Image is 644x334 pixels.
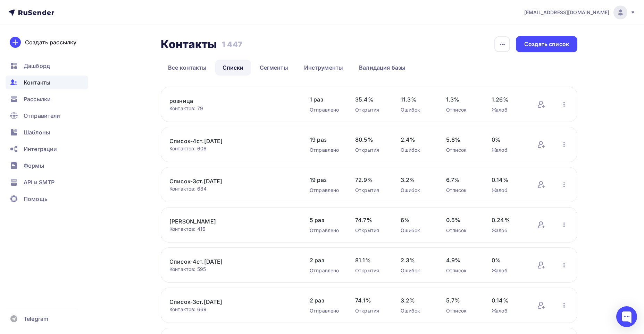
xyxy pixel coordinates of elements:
[355,267,387,274] div: Открытия
[446,147,478,153] div: Отписок
[401,187,432,194] div: Ошибок
[492,307,523,314] div: Жалоб
[24,195,48,203] span: Помощь
[492,187,523,194] div: Жалоб
[24,178,55,186] span: API и SMTP
[169,105,296,112] div: Контактов: 79
[310,307,341,314] div: Отправлено
[355,147,387,153] div: Открытия
[310,216,341,224] span: 5 раз
[310,187,341,194] div: Отправлено
[401,296,432,305] span: 3.2%
[352,60,413,76] a: Валидация базы
[24,95,51,103] span: Рассылки
[24,112,60,120] span: Отправители
[169,97,287,105] a: розница
[446,267,478,274] div: Отписок
[310,296,341,305] span: 2 раз
[355,307,387,314] div: Открытия
[169,217,287,226] a: [PERSON_NAME]
[161,37,217,51] h2: Контакты
[24,128,50,137] span: Шаблоны
[492,216,523,224] span: 0.24%
[446,106,478,113] div: Отписок
[310,176,341,184] span: 19 раз
[401,256,432,264] span: 2.3%
[310,106,341,113] div: Отправлено
[446,227,478,234] div: Отписок
[215,60,251,76] a: Списки
[297,60,351,76] a: Инструменты
[401,106,432,113] div: Ошибок
[6,59,88,73] a: Дашборд
[401,227,432,234] div: Ошибок
[492,227,523,234] div: Жалоб
[355,106,387,113] div: Открытия
[401,147,432,153] div: Ошибок
[169,226,296,232] div: Контактов: 416
[401,135,432,144] span: 2.4%
[6,76,88,89] a: Контакты
[446,216,478,224] span: 0.5%
[169,298,287,306] a: Список-3ст.[DATE]
[401,267,432,274] div: Ошибок
[169,185,296,192] div: Контактов: 684
[310,147,341,153] div: Отправлено
[492,267,523,274] div: Жалоб
[169,257,287,266] a: Список-4ст.[DATE]
[524,9,609,16] span: [EMAIL_ADDRESS][DOMAIN_NAME]
[401,176,432,184] span: 3.2%
[169,145,296,152] div: Контактов: 606
[6,92,88,106] a: Рассылки
[446,95,478,104] span: 1.3%
[6,125,88,139] a: Шаблоны
[355,95,387,104] span: 35.4%
[161,60,214,76] a: Все контакты
[355,256,387,264] span: 81.1%
[355,216,387,224] span: 74.7%
[25,38,76,46] div: Создать рассылку
[169,306,296,313] div: Контактов: 669
[401,95,432,104] span: 11.3%
[401,307,432,314] div: Ошибок
[222,39,242,49] h3: 1 447
[355,227,387,234] div: Открытия
[492,296,523,305] span: 0.14%
[355,135,387,144] span: 80.5%
[310,227,341,234] div: Отправлено
[24,161,44,170] span: Формы
[24,145,57,153] span: Интеграции
[169,137,287,145] a: Список-4ст.[DATE]
[492,176,523,184] span: 0.14%
[24,62,50,70] span: Дашборд
[492,135,523,144] span: 0%
[6,159,88,173] a: Формы
[355,187,387,194] div: Открытия
[310,267,341,274] div: Отправлено
[492,256,523,264] span: 0%
[310,95,341,104] span: 1 раз
[492,106,523,113] div: Жалоб
[401,216,432,224] span: 6%
[169,177,287,185] a: Список-3ст.[DATE]
[446,187,478,194] div: Отписок
[310,256,341,264] span: 2 раз
[446,256,478,264] span: 4.9%
[446,296,478,305] span: 5.7%
[169,266,296,273] div: Контактов: 595
[492,95,523,104] span: 1.26%
[492,147,523,153] div: Жалоб
[6,109,88,123] a: Отправители
[524,6,636,19] a: [EMAIL_ADDRESS][DOMAIN_NAME]
[24,78,50,87] span: Контакты
[355,176,387,184] span: 72.9%
[524,40,569,48] div: Создать список
[446,176,478,184] span: 6.7%
[446,307,478,314] div: Отписок
[310,135,341,144] span: 19 раз
[24,315,48,323] span: Telegram
[446,135,478,144] span: 5.6%
[355,296,387,305] span: 74.1%
[252,60,295,76] a: Сегменты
